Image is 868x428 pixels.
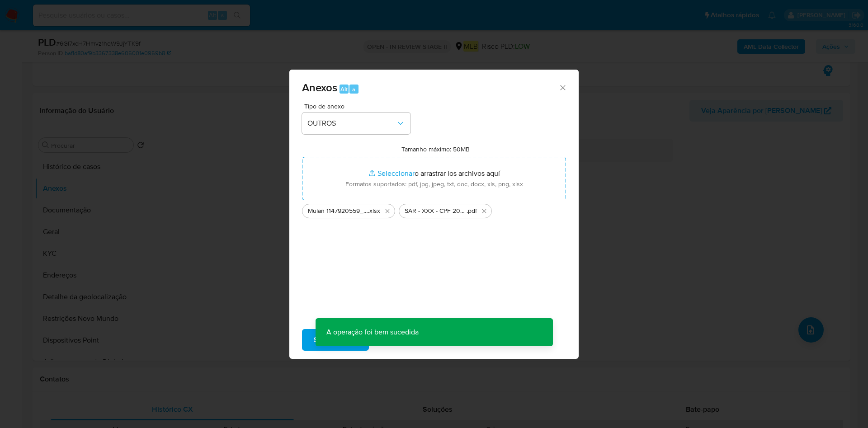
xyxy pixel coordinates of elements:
[401,145,470,153] label: Tamanho máximo: 50MB
[302,200,566,218] ul: Archivos seleccionados
[307,119,396,128] span: OUTROS
[405,207,467,216] span: SAR - XXX - CPF 20906240786 - [PERSON_NAME]
[302,80,337,95] span: Anexos
[316,318,429,346] p: A operação foi bem sucedida
[479,206,490,216] button: Eliminar SAR - XXX - CPF 20906240786 - JULIO CESAR INACIO DE FREITAS.pdf
[467,207,477,216] span: .pdf
[368,207,380,216] span: .xlsx
[340,85,348,94] span: Alt
[382,206,393,216] button: Eliminar Mulan 1147920559_2025_09_16_09_31_47.xlsx
[308,207,368,216] span: Mulan 1147920559_2025_09_16_09_31_47
[558,83,566,91] button: Cerrar
[304,103,413,109] span: Tipo de anexo
[384,330,414,350] span: Cancelar
[352,85,355,94] span: a
[314,330,357,350] span: Subir arquivo
[302,113,410,134] button: OUTROS
[302,329,369,351] button: Subir arquivo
